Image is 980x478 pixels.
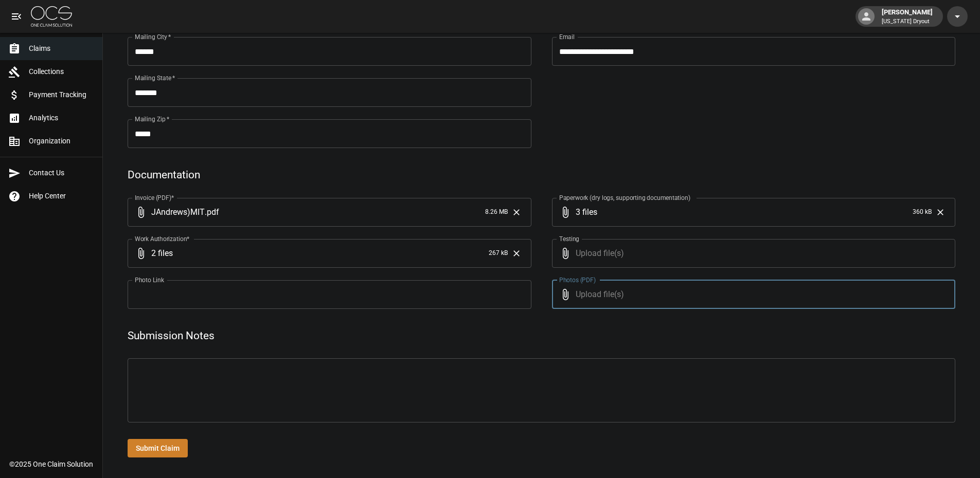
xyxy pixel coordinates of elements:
[576,280,928,309] span: Upload file(s)
[913,207,932,217] span: 360 kB
[489,248,508,259] span: 267 kB
[559,193,690,202] label: Paperwork (dry logs, supporting documentation)
[29,136,94,146] span: Organization
[878,7,937,26] div: [PERSON_NAME]
[151,206,205,218] span: JAndrews)MIT
[6,6,27,27] button: open drawer
[576,198,909,227] span: 3 files
[29,43,94,54] span: Claims
[135,73,175,82] label: Mailing State
[151,239,485,268] span: 2 files
[135,115,170,123] label: Mailing Zip
[29,89,94,100] span: Payment Tracking
[576,239,928,268] span: Upload file(s)
[509,246,524,261] button: Clear
[882,17,933,26] p: [US_STATE] Dryout
[559,275,596,284] label: Photos (PDF)
[933,205,948,220] button: Clear
[559,32,575,41] label: Email
[135,234,190,243] label: Work Authorization*
[485,207,508,217] span: 8.26 MB
[135,193,174,202] label: Invoice (PDF)*
[31,6,72,27] img: ocs-logo-white-transparent.png
[29,168,94,178] span: Contact Us
[509,205,524,220] button: Clear
[29,191,94,201] span: Help Center
[135,32,171,41] label: Mailing City
[135,275,164,284] label: Photo Link
[128,439,188,458] button: Submit Claim
[29,66,94,77] span: Collections
[9,459,93,469] div: © 2025 One Claim Solution
[29,113,94,123] span: Analytics
[205,206,219,218] span: . pdf
[559,234,579,243] label: Testing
